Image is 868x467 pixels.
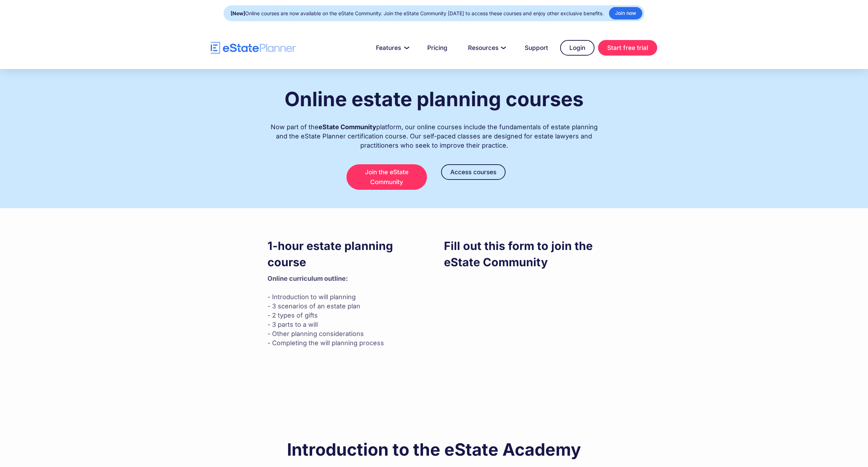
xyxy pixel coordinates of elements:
h3: Fill out this form to join the eState Community [444,238,601,270]
a: Access courses [441,164,506,180]
h3: 1-hour estate planning course [267,238,424,270]
a: Features [367,41,415,55]
a: Start free trial [598,40,657,56]
a: Pricing [419,41,456,55]
h1: Online estate planning courses [284,88,584,110]
h2: Introduction to the eState Academy [267,441,601,459]
strong: eState Community [319,123,376,131]
iframe: Form 0 [444,274,601,414]
div: Online courses are now available on the eState Community. Join the eState Community [DATE] to acc... [231,8,604,18]
strong: Online curriculum outline: ‍ [267,275,348,282]
strong: [New] [231,10,245,16]
a: home [211,42,296,54]
div: Now part of the platform, our online courses include the fundamentals of estate planning and the ... [267,115,601,150]
a: Resources [460,41,513,55]
a: Support [516,41,557,55]
p: - Introduction to will planning - 3 scenarios of an estate plan - 2 types of gifts - 3 parts to a... [267,274,424,348]
a: Join the eState Community [346,164,427,190]
a: Join now [609,7,642,19]
a: Login [560,40,594,56]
